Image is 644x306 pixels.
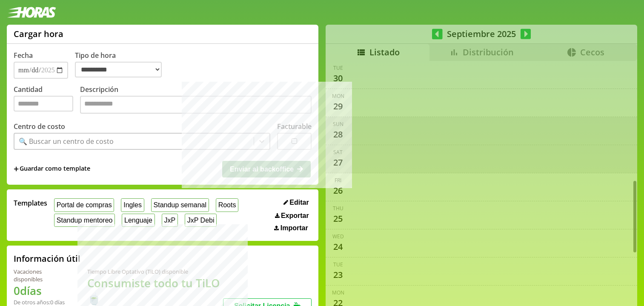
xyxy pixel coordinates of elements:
[14,298,67,306] div: De otros años: 0 días
[121,198,144,212] button: Ingles
[281,212,309,220] span: Exportar
[277,122,312,131] label: Facturable
[14,164,19,174] span: +
[289,199,309,206] span: Editar
[14,51,33,60] label: Fecha
[122,214,155,227] button: Lenguaje
[151,198,209,212] button: Standup semanal
[14,28,63,40] h1: Cargar hora
[75,51,169,79] label: Tipo de hora
[14,253,80,264] h2: Información útil
[54,198,114,212] button: Portal de compras
[80,96,312,114] textarea: Descripción
[162,214,178,227] button: JxP
[14,164,90,174] span: +Guardar como template
[54,214,115,227] button: Standup mentoreo
[7,7,56,18] img: logotipo
[281,198,312,207] button: Editar
[280,224,308,232] span: Importar
[185,214,217,227] button: JxP Debi
[14,268,67,283] div: Vacaciones disponibles
[216,198,238,212] button: Roots
[14,122,65,131] label: Centro de costo
[75,62,162,77] select: Tipo de hora
[87,268,223,275] div: Tiempo Libre Optativo (TiLO) disponible
[272,212,312,220] button: Exportar
[14,96,73,112] input: Cantidad
[87,275,223,306] h1: Consumiste todo tu TiLO 🍵
[80,85,312,116] label: Descripción
[14,283,67,298] h1: 0 días
[19,137,114,146] div: 🔍 Buscar un centro de costo
[14,85,80,116] label: Cantidad
[14,198,47,208] span: Templates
